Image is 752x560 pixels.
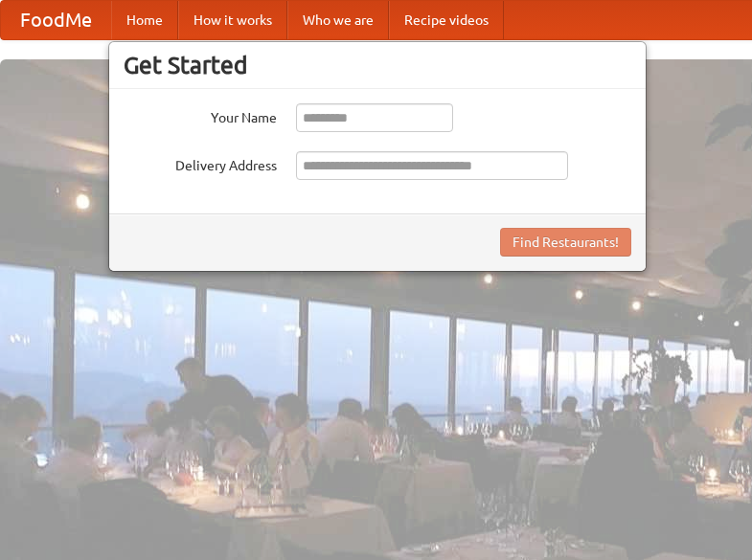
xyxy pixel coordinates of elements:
[124,103,277,127] label: Your Name
[178,1,287,39] a: How it works
[287,1,389,39] a: Who we are
[124,51,631,79] h3: Get Started
[500,228,631,257] button: Find Restaurants!
[111,1,178,39] a: Home
[124,151,277,175] label: Delivery Address
[1,1,111,39] a: FoodMe
[389,1,504,39] a: Recipe videos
